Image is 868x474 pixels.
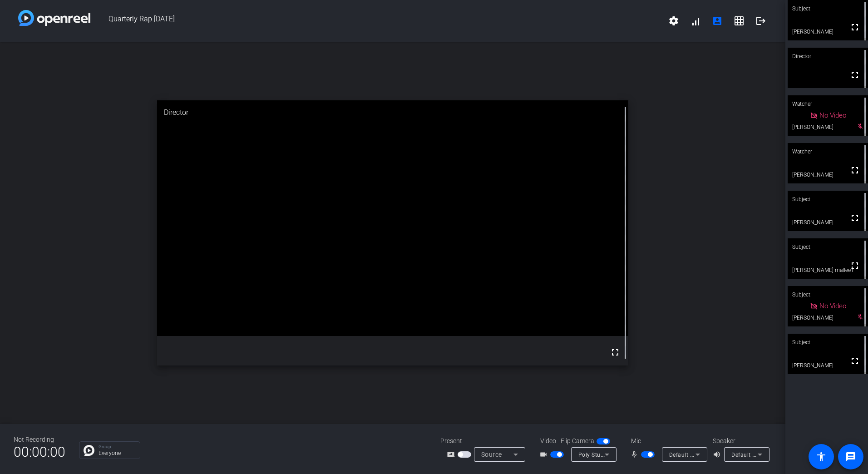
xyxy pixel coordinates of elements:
[99,444,135,449] p: Group
[561,436,594,446] span: Flip Camera
[99,450,135,456] p: Everyone
[713,449,724,460] mat-icon: volume_up
[788,191,868,208] div: Subject
[622,436,713,446] div: Mic
[668,15,679,26] mat-icon: settings
[14,441,65,463] span: 00:00:00
[788,238,868,256] div: Subject
[18,10,90,26] img: white-gradient.svg
[578,451,676,458] span: Poly Studio P5 webcam (095d:9296)
[712,15,723,26] mat-icon: account_box
[788,48,868,65] div: Director
[157,100,628,125] div: Director
[849,69,860,80] mat-icon: fullscreen
[734,15,745,26] mat-icon: grid_on
[610,347,621,358] mat-icon: fullscreen
[849,22,860,33] mat-icon: fullscreen
[788,286,868,303] div: Subject
[14,435,65,444] div: Not Recording
[849,165,860,176] mat-icon: fullscreen
[481,451,502,458] span: Source
[788,95,868,113] div: Watcher
[685,10,706,32] button: signal_cellular_alt
[849,212,860,223] mat-icon: fullscreen
[755,15,766,26] mat-icon: logout
[845,451,856,462] mat-icon: message
[788,334,868,351] div: Subject
[630,449,641,460] mat-icon: mic_none
[819,111,846,119] span: No Video
[90,10,663,32] span: Quarterly Rap [DATE]
[788,143,868,160] div: Watcher
[540,436,556,446] span: Video
[539,449,550,460] mat-icon: videocam_outline
[849,260,860,271] mat-icon: fullscreen
[819,302,846,310] span: No Video
[669,451,828,458] span: Default - Microphone (Poly Studio P5 webcam) (095d:9296)
[816,451,827,462] mat-icon: accessibility
[84,445,94,456] img: Chat Icon
[713,436,767,446] div: Speaker
[440,436,531,446] div: Present
[849,355,860,366] mat-icon: fullscreen
[731,451,829,458] span: Default - Speakers (Realtek(R) Audio)
[447,449,458,460] mat-icon: screen_share_outline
